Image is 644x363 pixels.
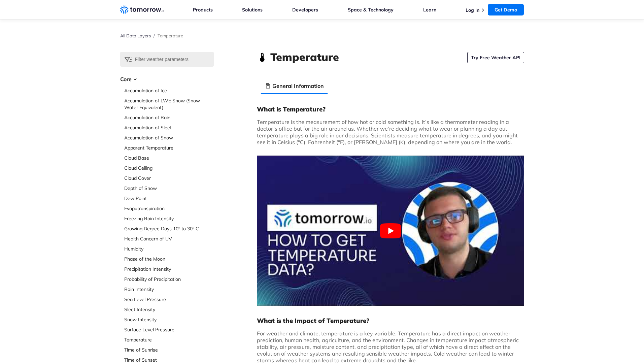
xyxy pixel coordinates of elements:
[124,215,214,222] a: Freezing Rain Intensity
[272,82,324,90] h3: General Information
[124,266,214,272] a: Precipitation Intensity
[423,7,436,13] a: Learn
[257,156,524,306] button: Play Youtube video
[124,97,214,111] a: Accumulation of LWE Snow (Snow Water Equivalent)
[124,316,214,323] a: Snow Intensity
[158,33,183,38] span: Temperature
[124,87,214,94] a: Accumulation of Ice
[348,7,394,13] a: Space & Technology
[124,195,214,202] a: Dew Point
[270,49,339,64] h1: Temperature
[124,296,214,303] a: Sea Level Pressure
[466,7,479,13] a: Log In
[257,105,524,113] h3: What is Temperature?
[124,114,214,121] a: Accumulation of Rain
[193,7,213,13] a: Products
[124,175,214,181] a: Cloud Cover
[124,346,214,353] a: Time of Sunrise
[120,52,214,67] input: Filter weather parameters
[124,134,214,141] a: Accumulation of Snow
[124,276,214,283] a: Probability of Precipitation
[257,119,524,145] p: Temperature is the measurement of how hot or cold something is. It’s like a thermometer reading i...
[124,165,214,171] a: Cloud Ceiling
[124,155,214,161] a: Cloud Base
[120,5,164,15] a: Home link
[292,7,318,13] a: Developers
[261,78,328,94] li: General Information
[124,245,214,252] a: Humidity
[257,317,524,325] h3: What is the Impact of Temperature?
[154,33,155,38] span: /
[120,33,151,38] a: All Data Layers
[124,326,214,333] a: Surface Level Pressure
[242,7,263,13] a: Solutions
[488,4,524,15] a: Get Demo
[467,52,524,63] a: Try Free Weather API
[124,205,214,212] a: Evapotranspiration
[124,225,214,232] a: Growing Degree Days 10° to 30° C
[124,306,214,313] a: Sleet Intensity
[124,144,214,151] a: Apparent Temperature
[124,256,214,262] a: Phase of the Moon
[124,286,214,293] a: Rain Intensity
[124,336,214,343] a: Temperature
[124,185,214,192] a: Depth of Snow
[124,235,214,242] a: Health Concern of UV
[120,75,214,83] h3: Core
[124,124,214,131] a: Accumulation of Sleet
